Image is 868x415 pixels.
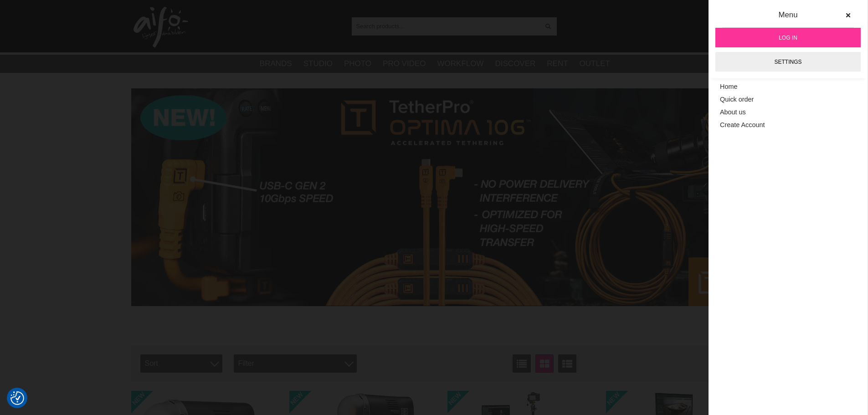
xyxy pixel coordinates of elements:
[352,19,540,33] input: Search products...
[383,59,426,68] font: Pro Video
[303,58,333,70] a: Studio
[558,354,576,373] a: Extended list view
[720,106,856,119] a: About us
[10,391,24,405] img: Revisit consent button
[580,59,610,68] font: Outlet
[535,354,554,373] a: Window display
[720,81,856,93] a: Home
[720,96,754,103] font: Quick order
[720,83,737,90] font: Home
[715,28,861,47] a: Log in
[720,121,765,128] font: Create Account
[774,59,801,65] font: Settings
[779,35,797,41] font: Log in
[437,59,484,68] font: Workflow
[303,59,333,68] font: Studio
[134,7,188,48] img: logo.png
[495,58,536,70] a: Discover
[720,119,856,132] a: Create Account
[715,52,861,72] a: Settings
[238,359,255,367] font: Filter
[344,58,371,70] a: Photo
[513,354,531,373] a: List view
[495,59,536,68] font: Discover
[720,93,856,106] a: Quick order
[547,59,568,68] font: Rent
[145,359,158,367] font: Sort
[131,88,737,306] img: Advertisement:001 banner-header-tpoptima1390x500.jpg
[10,390,24,406] button: Consent Preferences
[437,58,484,70] a: Workflow
[260,59,292,68] font: Brands
[260,58,292,70] a: Brands
[383,58,426,70] a: Pro Video
[580,58,610,70] a: Outlet
[344,59,371,68] font: Photo
[779,10,798,19] font: Menu
[547,58,568,70] a: Rent
[720,108,746,116] font: About us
